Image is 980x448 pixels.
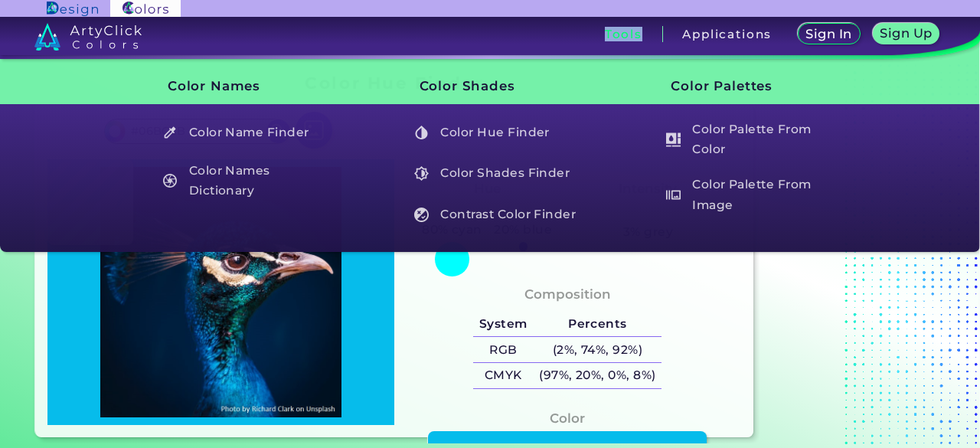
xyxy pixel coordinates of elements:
[801,25,857,44] a: Sign In
[883,28,930,39] h5: Sign Up
[666,188,681,202] img: icon_palette_from_image_white.svg
[407,200,586,229] h5: Contrast Color Finder
[473,337,533,362] h5: RGB
[406,200,586,229] a: Contrast Color Finder
[154,159,335,203] a: Color Names Dictionary
[47,2,98,16] img: ArtyClick Design logo
[473,363,533,388] h5: CMYK
[473,312,533,337] h5: System
[658,173,838,217] a: Color Palette From Image
[163,174,178,188] img: icon_color_names_dictionary_white.svg
[407,159,586,188] h5: Color Shades Finder
[155,159,334,203] h5: Color Names Dictionary
[658,118,837,162] h5: Color Palette From Color
[533,312,661,337] h5: Percents
[605,28,642,40] h3: Tools
[406,118,586,147] a: Color Hue Finder
[876,25,936,44] a: Sign Up
[55,167,387,417] img: img_pavlin.jpg
[666,132,681,147] img: icon_col_pal_col_white.svg
[407,118,586,147] h5: Color Hue Finder
[34,23,142,51] img: logo_artyclick_colors_white.svg
[154,118,335,147] a: Color Name Finder
[414,126,429,140] img: icon_color_hue_white.svg
[406,159,586,188] a: Color Shades Finder
[414,166,429,181] img: icon_color_shades_white.svg
[414,208,429,222] img: icon_color_contrast_white.svg
[533,363,661,388] h5: (97%, 20%, 0%, 8%)
[524,283,611,306] h4: Composition
[658,173,837,217] h5: Color Palette From Image
[759,67,951,443] iframe: Advertisement
[808,28,850,40] h5: Sign In
[155,118,334,147] h5: Color Name Finder
[658,118,838,162] a: Color Palette From Color
[682,28,772,40] h3: Applications
[142,67,335,106] h3: Color Names
[550,407,585,430] h4: Color
[645,67,838,106] h3: Color Palettes
[163,126,178,140] img: icon_color_name_finder_white.svg
[533,337,661,362] h5: (2%, 74%, 92%)
[394,67,586,106] h3: Color Shades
